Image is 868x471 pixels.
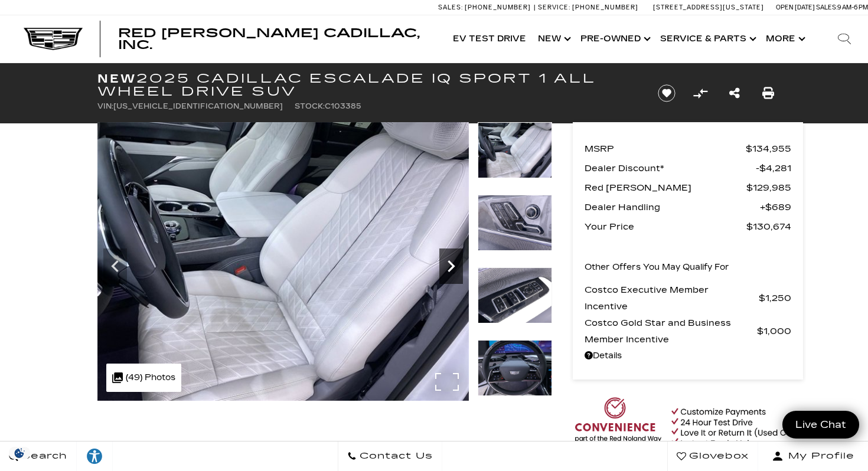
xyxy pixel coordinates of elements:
[756,160,791,176] span: $4,281
[758,441,868,471] button: Open user profile menu
[478,195,552,251] img: New 2025 Summit White Cadillac Sport 1 image 17
[338,441,442,471] a: Contact Us
[585,199,791,215] a: Dealer Handling $689
[478,122,552,178] img: New 2025 Summit White Cadillac Sport 1 image 16
[97,71,136,86] strong: New
[759,290,791,306] span: $1,250
[585,282,759,315] span: Costco Executive Member Incentive
[18,448,67,465] span: Search
[532,15,575,63] a: New
[6,447,33,459] section: Click to Open Cookie Consent Modal
[6,447,33,459] img: Opt-Out Icon
[746,179,791,196] span: $129,985
[585,348,791,364] a: Details
[757,323,791,339] span: $1,000
[821,15,868,63] div: Search
[118,26,420,52] span: Red [PERSON_NAME] Cadillac, Inc.
[97,72,638,98] h1: 2025 Cadillac ESCALADE IQ Sport 1 All Wheel Drive SUV
[585,140,746,157] span: MSRP
[534,4,641,11] a: Service: [PHONE_NUMBER]
[465,4,531,11] span: [PHONE_NUMBER]
[760,199,791,215] span: $689
[654,15,760,63] a: Service & Parts
[585,218,746,235] span: Your Price
[729,85,740,102] a: Share this New 2025 Cadillac ESCALADE IQ Sport 1 All Wheel Drive SUV
[439,248,463,284] div: Next
[776,4,815,11] span: Open [DATE]
[585,179,791,196] a: Red [PERSON_NAME] $129,985
[438,4,534,11] a: Sales: [PHONE_NUMBER]
[103,248,127,284] div: Previous
[746,218,791,235] span: $130,674
[691,84,709,102] button: Compare Vehicle
[782,411,859,439] a: Live Chat
[357,448,433,465] span: Contact Us
[118,27,435,51] a: Red [PERSON_NAME] Cadillac, Inc.
[585,199,760,215] span: Dealer Handling
[447,15,532,63] a: EV Test Drive
[585,140,791,157] a: MSRP $134,955
[572,4,638,11] span: [PHONE_NUMBER]
[538,4,570,11] span: Service:
[77,441,113,471] a: Explore your accessibility options
[746,140,791,157] span: $134,955
[97,102,113,110] span: VIN:
[325,102,361,110] span: C103385
[97,122,469,401] img: New 2025 Summit White Cadillac Sport 1 image 16
[816,4,837,11] span: Sales:
[295,102,325,110] span: Stock:
[438,4,463,11] span: Sales:
[762,85,774,102] a: Print this New 2025 Cadillac ESCALADE IQ Sport 1 All Wheel Drive SUV
[77,447,112,465] div: Explore your accessibility options
[575,15,654,63] a: Pre-Owned
[760,15,809,63] button: More
[585,160,791,176] a: Dealer Discount* $4,281
[106,364,181,392] div: (49) Photos
[585,179,746,196] span: Red [PERSON_NAME]
[837,4,868,11] span: 9 AM-6 PM
[478,340,552,396] img: New 2025 Summit White Cadillac Sport 1 image 19
[478,267,552,323] img: New 2025 Summit White Cadillac Sport 1 image 18
[667,441,758,471] a: Glovebox
[585,315,757,348] span: Costco Gold Star and Business Member Incentive
[585,315,791,348] a: Costco Gold Star and Business Member Incentive $1,000
[585,218,791,235] a: Your Price $130,674
[686,448,749,465] span: Glovebox
[585,259,729,276] p: Other Offers You May Qualify For
[653,4,764,11] a: [STREET_ADDRESS][US_STATE]
[585,160,756,176] span: Dealer Discount*
[585,282,791,315] a: Costco Executive Member Incentive $1,250
[784,448,854,465] span: My Profile
[654,84,680,103] button: Save vehicle
[789,418,852,431] span: Live Chat
[24,28,83,50] img: Cadillac Dark Logo with Cadillac White Text
[113,102,283,110] span: [US_VEHICLE_IDENTIFICATION_NUMBER]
